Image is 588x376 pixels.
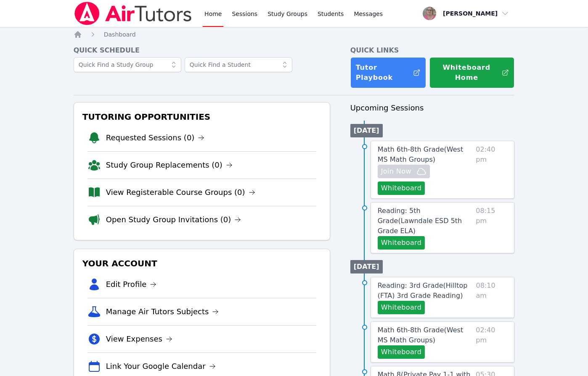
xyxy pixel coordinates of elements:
button: Whiteboard [378,345,425,359]
h4: Quick Links [350,45,515,55]
span: Math 6th-8th Grade ( West MS Math Groups ) [378,145,464,163]
h4: Quick Schedule [74,45,330,55]
a: View Registerable Course Groups (0) [106,187,255,198]
span: Math 6th-8th Grade ( West MS Math Groups ) [378,326,464,344]
input: Quick Find a Study Group [74,57,181,72]
a: Math 6th-8th Grade(West MS Math Groups) [378,145,473,165]
span: 08:10 am [476,281,508,314]
span: Messages [354,10,383,18]
a: Math 6th-8th Grade(West MS Math Groups) [378,325,473,345]
span: 02:40 pm [476,325,507,359]
button: Whiteboard [378,236,425,250]
a: Dashboard [104,30,136,39]
nav: Breadcrumb [74,30,515,39]
a: Reading: 5th Grade(Lawndale ESD 5th Grade ELA) [378,206,473,236]
a: Edit Profile [106,279,157,290]
li: [DATE] [350,260,383,273]
img: Air Tutors [74,2,193,25]
h3: Upcoming Sessions [350,102,515,114]
a: Manage Air Tutors Subjects [106,306,219,318]
a: Tutor Playbook [350,57,426,88]
h3: Tutoring Opportunities [81,109,323,124]
span: 02:40 pm [476,145,507,195]
li: [DATE] [350,124,383,137]
a: View Expenses [106,333,172,345]
button: Whiteboard [378,301,425,314]
a: Study Group Replacements (0) [106,159,233,171]
button: Whiteboard [378,181,425,195]
h3: Your Account [81,256,323,271]
span: Reading: 3rd Grade ( Hilltop (FTA) 3rd Grade Reading ) [378,281,468,300]
button: Whiteboard Home [429,57,515,88]
span: Reading: 5th Grade ( Lawndale ESD 5th Grade ELA ) [378,207,462,235]
button: Join Now [378,165,430,178]
span: 08:15 pm [476,206,507,250]
span: Dashboard [104,31,136,38]
a: Reading: 3rd Grade(Hilltop (FTA) 3rd Grade Reading) [378,281,473,301]
span: Join Now [381,166,411,176]
a: Open Study Group Invitations (0) [106,214,241,226]
input: Quick Find a Student [185,57,292,72]
a: Link Your Google Calendar [106,360,216,372]
a: Requested Sessions (0) [106,132,205,144]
